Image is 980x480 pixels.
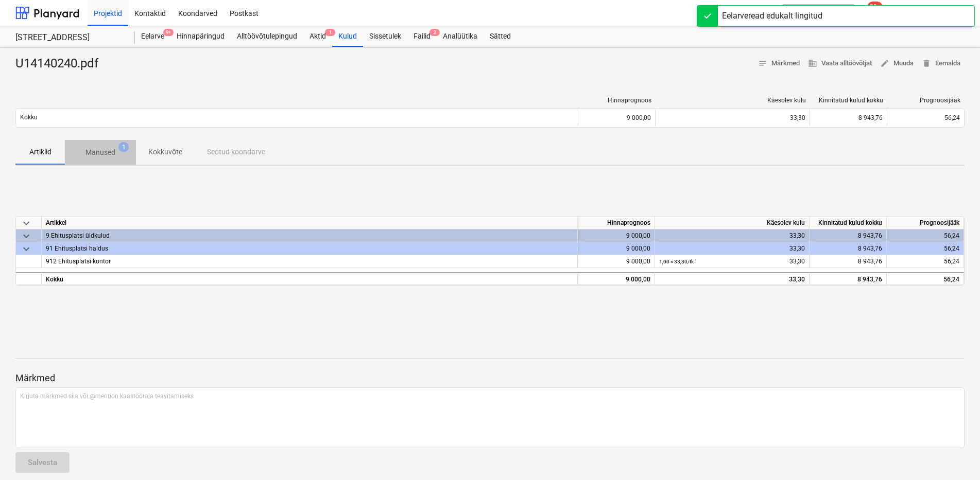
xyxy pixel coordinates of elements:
[814,97,883,104] div: Kinnitatud kulud kokku
[135,26,170,47] a: Eelarve9+
[810,110,887,126] div: 8 943,76
[582,97,651,104] div: Hinnaprognoos
[655,217,810,229] div: Käesolev kulu
[758,59,767,68] span: notes
[437,26,484,47] a: Analüütika
[808,59,817,68] span: business
[810,229,887,242] div: 8 943,76
[332,26,363,47] a: Kulud
[810,242,887,255] div: 8 943,76
[922,58,960,69] span: Eemalda
[231,26,303,47] a: Alltöövõtulepingud
[148,147,182,157] p: Kokkuvõte
[810,272,887,285] div: 8 943,76
[880,59,889,68] span: edit
[876,56,918,72] button: Muuda
[578,272,655,285] div: 9 000,00
[808,58,872,69] span: Vaata alltöövõtjat
[887,272,964,285] div: 56,24
[303,26,332,47] a: Aktid1
[754,56,804,72] button: Märkmed
[303,26,332,47] div: Aktid
[85,147,115,158] p: Manused
[929,431,980,480] iframe: Chat Widget
[407,26,437,47] a: Failid2
[163,29,174,36] span: 9+
[135,26,170,47] div: Eelarve
[429,29,440,36] span: 2
[804,56,876,72] button: Vaata alltöövõtjat
[887,217,964,229] div: Prognoosijääk
[15,372,965,384] p: Märkmed
[880,58,914,69] span: Muuda
[407,26,437,47] div: Failid
[659,255,805,268] div: 33,30
[20,113,38,122] p: Kokku
[42,217,578,229] div: Artikkel
[484,26,517,47] a: Sätted
[15,56,107,72] div: U14140240.pdf
[170,26,231,47] a: Hinnapäringud
[578,229,655,242] div: 9 000,00
[887,229,964,242] div: 56,24
[944,114,960,121] span: 56,24
[578,242,655,255] div: 9 000,00
[578,217,655,229] div: Hinnaprognoos
[758,58,800,69] span: Märkmed
[722,10,822,22] div: Eelarveread edukalt lingitud
[659,242,805,255] div: 33,30
[659,229,805,242] div: 33,30
[922,59,931,68] span: delete
[46,242,573,255] div: 91 Ehitusplatsi haldus
[858,258,882,265] span: 8 943,76
[944,258,959,265] span: 56,24
[891,97,960,104] div: Prognoosijääk
[20,230,32,242] span: keyboard_arrow_down
[578,110,655,126] div: 9 000,00
[28,147,53,157] p: Artiklid
[20,217,32,229] span: keyboard_arrow_down
[660,97,806,104] div: Käesolev kulu
[887,242,964,255] div: 56,24
[810,217,887,229] div: Kinnitatud kulud kokku
[15,32,123,43] div: [STREET_ADDRESS]
[46,258,111,265] span: 912 Ehitusplatsi kontor
[46,229,573,242] div: 9 Ehitusplatsi üldkulud
[659,273,805,286] div: 33,30
[363,26,407,47] a: Sissetulek
[325,29,335,36] span: 1
[918,56,965,72] button: Eemalda
[659,259,694,264] small: 1,00 × 33,30 / tk
[660,114,805,121] div: 33,30
[118,142,129,152] span: 1
[42,272,578,285] div: Kokku
[578,255,655,268] div: 9 000,00
[20,243,32,255] span: keyboard_arrow_down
